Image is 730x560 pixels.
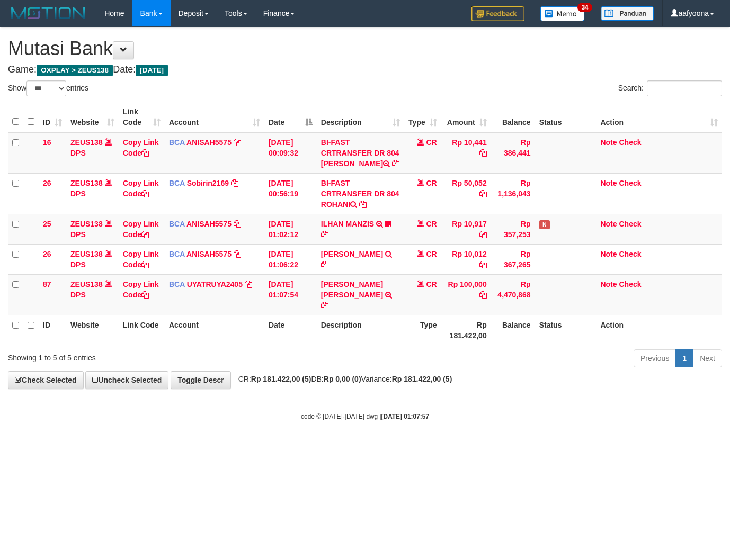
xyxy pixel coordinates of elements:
span: 26 [43,250,51,258]
td: BI-FAST CRTRANSFER DR 804 ROHANI [317,173,404,214]
td: Rp 10,917 [441,214,491,244]
select: Showentries [26,80,66,96]
a: Copy Rp 50,052 to clipboard [479,189,487,198]
a: Copy ILHAN MANZIS to clipboard [321,230,328,239]
a: Check [619,179,641,187]
strong: Rp 0,00 (0) [324,375,361,383]
th: Description: activate to sort column ascending [317,102,404,132]
h1: Mutasi Bank [8,38,722,59]
span: 34 [577,3,592,12]
a: [PERSON_NAME] [PERSON_NAME] [321,280,383,299]
span: BCA [169,280,185,288]
th: Status [535,102,597,132]
a: Copy Link Code [123,179,159,198]
a: Note [600,250,617,258]
td: DPS [66,173,119,214]
th: Balance [491,315,535,345]
a: Copy Link Code [123,250,159,269]
a: Note [600,179,617,187]
a: ANISAH5575 [186,250,232,258]
td: [DATE] 01:06:22 [264,244,317,274]
span: CR [426,138,437,147]
span: 16 [43,138,51,147]
span: BCA [169,220,185,228]
a: ANISAH5575 [186,220,232,228]
a: Copy Rp 10,012 to clipboard [479,260,487,269]
a: ZEUS138 [70,138,103,147]
span: CR: DB: Variance: [233,375,452,383]
span: CR [426,179,437,187]
th: Description [317,315,404,345]
a: Copy Rp 10,917 to clipboard [479,230,487,239]
a: ZEUS138 [70,220,103,228]
div: Showing 1 to 5 of 5 entries [8,348,296,363]
a: Copy Sobirin2169 to clipboard [231,179,238,187]
th: Website [66,315,119,345]
label: Search: [618,80,722,96]
label: Show entries [8,80,88,96]
a: Note [600,220,617,228]
input: Search: [647,80,722,96]
th: Amount: activate to sort column ascending [441,102,491,132]
td: DPS [66,244,119,274]
a: ILHAN MANZIS [321,220,374,228]
td: [DATE] 01:07:54 [264,274,317,315]
img: MOTION_logo.png [8,5,88,21]
a: Next [693,349,722,367]
span: CR [426,280,437,288]
img: panduan.png [601,6,654,21]
small: code © [DATE]-[DATE] dwg | [301,413,429,420]
span: 87 [43,280,51,288]
th: Link Code: activate to sort column ascending [119,102,165,132]
a: Copy Link Code [123,138,159,157]
span: OXPLAY > ZEUS138 [37,65,113,76]
th: Date [264,315,317,345]
td: Rp 100,000 [441,274,491,315]
th: Date: activate to sort column descending [264,102,317,132]
a: 1 [675,349,693,367]
td: Rp 10,441 [441,132,491,174]
td: Rp 1,136,043 [491,173,535,214]
th: Rp 181.422,00 [441,315,491,345]
a: Copy ADAM ANUGRAH PUTRA to clipboard [321,301,328,310]
th: Balance [491,102,535,132]
span: BCA [169,250,185,258]
a: Toggle Descr [171,371,231,389]
td: Rp 4,470,868 [491,274,535,315]
a: Previous [634,349,676,367]
th: Type [404,315,441,345]
span: BCA [169,179,185,187]
img: Feedback.jpg [471,6,524,21]
a: Check [619,220,641,228]
a: Copy ANISAH5575 to clipboard [234,220,241,228]
th: Type: activate to sort column ascending [404,102,441,132]
td: Rp 367,265 [491,244,535,274]
td: [DATE] 00:56:19 [264,173,317,214]
a: ZEUS138 [70,280,103,288]
span: Has Note [539,220,550,229]
span: CR [426,220,437,228]
th: Action: activate to sort column ascending [596,102,722,132]
td: Rp 50,052 [441,173,491,214]
td: BI-FAST CRTRANSFER DR 804 [PERSON_NAME] [317,132,404,174]
td: DPS [66,132,119,174]
a: [PERSON_NAME] [321,250,383,258]
th: ID: activate to sort column ascending [39,102,66,132]
td: DPS [66,214,119,244]
a: Uncheck Selected [85,371,168,389]
a: Copy Link Code [123,220,159,239]
span: [DATE] [136,65,168,76]
a: UYATRUYA2405 [187,280,243,288]
strong: Rp 181.422,00 (5) [392,375,452,383]
a: Copy Link Code [123,280,159,299]
a: Copy AHMAD HASAN to clipboard [321,260,328,269]
a: Note [600,138,617,147]
span: 26 [43,179,51,187]
strong: [DATE] 01:07:57 [381,413,429,420]
a: ANISAH5575 [186,138,232,147]
td: Rp 10,012 [441,244,491,274]
td: [DATE] 01:02:12 [264,214,317,244]
td: [DATE] 00:09:32 [264,132,317,174]
a: Check Selected [8,371,84,389]
a: ZEUS138 [70,250,103,258]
